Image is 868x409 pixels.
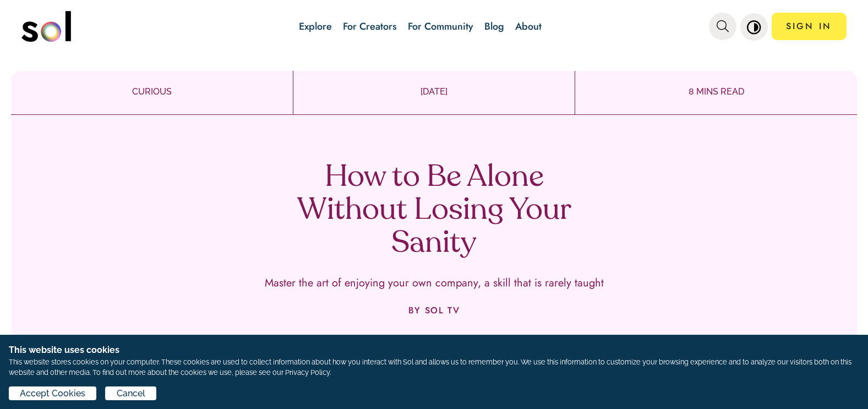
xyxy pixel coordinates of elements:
[9,357,859,378] p: This website stores cookies on your computer. These cookies are used to collect information about...
[9,386,96,400] button: Accept Cookies
[293,85,575,98] p: [DATE]
[272,162,597,261] h1: How to Be Alone Without Losing Your Sanity
[484,19,504,34] a: Blog
[408,19,473,34] a: For Community
[20,387,85,400] span: Accept Cookies
[343,19,397,34] a: For Creators
[299,19,332,34] a: Explore
[265,277,604,289] p: Master the art of enjoying your own company, a skill that is rarely taught
[515,19,542,34] a: About
[21,7,846,46] nav: main navigation
[11,85,293,98] p: CURIOUS
[575,85,857,98] p: 8 MINS READ
[117,387,145,400] span: Cancel
[772,13,847,40] a: SIGN IN
[9,344,859,357] h1: This website uses cookies
[105,386,156,400] button: Cancel
[21,11,71,42] img: logo
[408,306,460,316] p: BY SOL TV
